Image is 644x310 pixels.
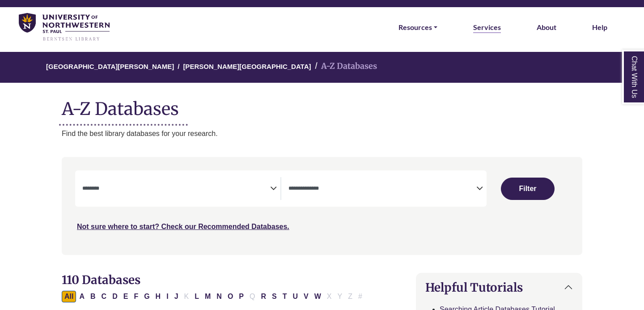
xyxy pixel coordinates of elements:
[592,21,607,33] a: Help
[225,291,236,302] button: Filter Results O
[172,291,181,302] button: Filter Results J
[311,60,377,73] li: A-Z Databases
[62,292,366,300] div: Alpha-list to filter by first letter of database name
[62,52,582,83] nav: breadcrumb
[236,291,246,302] button: Filter Results P
[62,128,582,140] p: Find the best library databases for your research.
[214,291,225,302] button: Filter Results N
[192,291,202,302] button: Filter Results L
[88,291,98,302] button: Filter Results B
[258,291,269,302] button: Filter Results R
[301,291,311,302] button: Filter Results V
[288,186,476,193] textarea: Search
[269,291,280,302] button: Filter Results S
[537,21,556,33] a: About
[121,291,131,302] button: Filter Results E
[62,291,76,302] button: All
[62,272,140,287] span: 110 Databases
[473,21,501,33] a: Services
[202,291,213,302] button: Filter Results M
[62,92,582,119] h1: A-Z Databases
[183,61,311,70] a: [PERSON_NAME][GEOGRAPHIC_DATA]
[62,157,582,255] nav: Search filters
[312,291,324,302] button: Filter Results W
[77,223,289,230] a: Not sure where to start? Check our Recommended Databases.
[131,291,141,302] button: Filter Results F
[46,61,174,70] a: [GEOGRAPHIC_DATA][PERSON_NAME]
[398,21,437,33] a: Resources
[280,291,290,302] button: Filter Results T
[290,291,301,302] button: Filter Results U
[416,273,582,302] button: Helpful Tutorials
[153,291,164,302] button: Filter Results H
[82,186,270,193] textarea: Search
[164,291,171,302] button: Filter Results I
[76,291,87,302] button: Filter Results A
[501,178,555,200] button: Submit for Search Results
[110,291,120,302] button: Filter Results D
[141,291,152,302] button: Filter Results G
[19,13,110,42] img: library_home
[99,291,110,302] button: Filter Results C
